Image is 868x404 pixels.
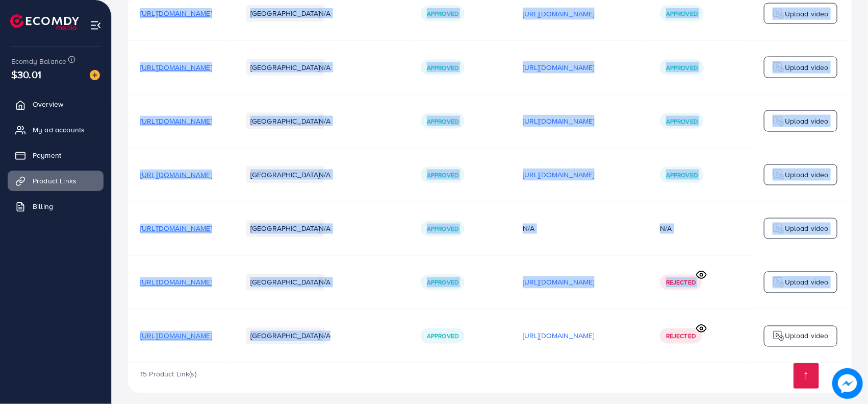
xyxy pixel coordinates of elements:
span: Rejected [666,278,696,287]
li: [GEOGRAPHIC_DATA] [246,5,324,21]
span: Approved [427,278,458,287]
a: Billing [8,196,104,217]
span: [URL][DOMAIN_NAME] [140,277,212,288]
img: logo [773,223,785,235]
p: [URL][DOMAIN_NAME] [523,330,595,342]
p: [URL][DOMAIN_NAME] [523,61,595,74]
p: Upload video [785,115,829,127]
p: [URL][DOMAIN_NAME] [523,8,595,20]
p: Upload video [785,223,829,235]
span: Overview [33,99,63,109]
span: N/A [319,62,330,73]
p: [URL][DOMAIN_NAME] [523,276,595,289]
span: My ad accounts [33,125,85,135]
span: Approved [666,9,698,18]
span: [URL][DOMAIN_NAME] [140,116,212,126]
span: [URL][DOMAIN_NAME] [140,224,212,234]
li: [GEOGRAPHIC_DATA] [246,328,324,344]
p: Upload video [785,169,829,181]
span: Product Links [33,176,76,186]
span: Approved [666,171,698,179]
img: image [90,70,100,80]
span: $30.01 [11,67,41,82]
span: Rejected [666,332,696,341]
p: Upload video [785,330,829,342]
img: image [832,368,863,399]
div: N/A [660,224,672,234]
span: Approved [427,117,458,126]
span: Approved [427,9,458,18]
span: Billing [33,201,53,211]
span: Approved [427,332,458,341]
span: Approved [666,117,698,126]
p: Upload video [785,8,829,20]
span: Ecomdy Balance [11,56,66,66]
img: logo [773,330,785,342]
span: Approved [427,225,458,233]
span: N/A [319,116,330,126]
li: [GEOGRAPHIC_DATA] [246,59,324,76]
img: logo [773,8,785,20]
span: N/A [319,8,330,18]
img: logo [773,276,785,289]
p: [URL][DOMAIN_NAME] [523,115,595,127]
li: [GEOGRAPHIC_DATA] [246,167,324,183]
span: Approved [427,63,458,72]
span: N/A [319,331,330,341]
a: Product Links [8,171,104,191]
span: [URL][DOMAIN_NAME] [140,170,212,180]
a: Overview [8,94,104,114]
li: [GEOGRAPHIC_DATA] [246,221,324,237]
p: Upload video [785,61,829,74]
img: logo [773,115,785,127]
span: Approved [427,171,458,179]
img: logo [773,169,785,181]
li: [GEOGRAPHIC_DATA] [246,274,324,291]
span: 15 Product Link(s) [140,369,196,379]
span: Payment [33,150,61,160]
a: Payment [8,145,104,165]
span: N/A [319,277,330,288]
span: Approved [666,63,698,72]
img: menu [90,19,101,31]
p: [URL][DOMAIN_NAME] [523,169,595,181]
span: [URL][DOMAIN_NAME] [140,331,212,341]
p: Upload video [785,276,829,289]
div: N/A [523,224,635,234]
img: logo [10,14,79,30]
span: [URL][DOMAIN_NAME] [140,8,212,18]
span: N/A [319,224,330,234]
img: logo [773,61,785,74]
a: My ad accounts [8,120,104,140]
span: [URL][DOMAIN_NAME] [140,62,212,73]
span: N/A [319,170,330,180]
li: [GEOGRAPHIC_DATA] [246,113,324,129]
